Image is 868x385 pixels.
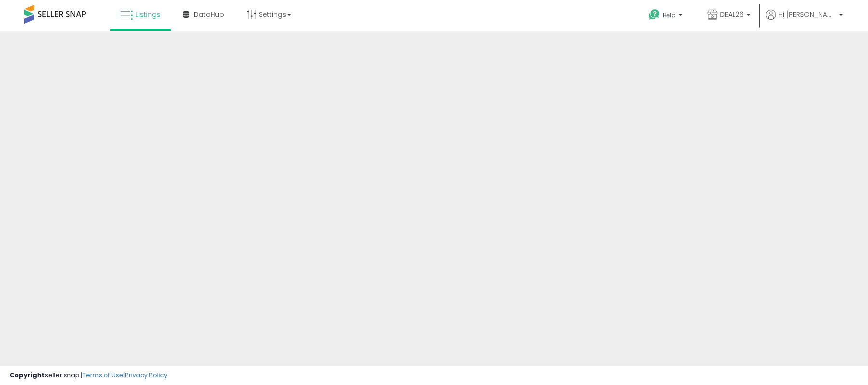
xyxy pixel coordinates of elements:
span: Hi [PERSON_NAME] [778,10,836,19]
i: Get Help [648,9,660,21]
span: DataHub [194,10,224,19]
a: Terms of Use [82,371,123,380]
span: DEAL26 [720,10,744,19]
div: seller snap | | [10,371,167,380]
a: Privacy Policy [125,371,167,380]
a: Hi [PERSON_NAME] [766,10,843,31]
a: Help [641,1,692,31]
strong: Copyright [10,371,45,380]
span: Help [663,11,676,19]
span: Listings [135,10,160,19]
